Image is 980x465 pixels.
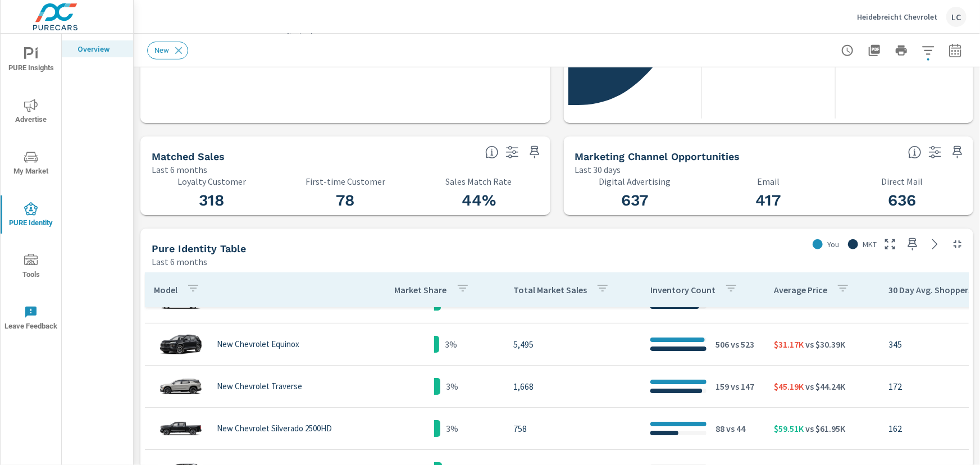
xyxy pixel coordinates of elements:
[575,151,740,162] h5: Marketing Channel Opportunities
[715,380,729,393] p: 159
[890,39,913,62] button: Print Report
[724,422,745,435] p: vs 44
[152,163,207,176] p: Last 6 months
[774,380,804,393] p: $45.19K
[729,338,754,351] p: vs 523
[774,338,804,351] p: $31.17K
[863,239,877,250] p: MKT
[78,43,124,54] p: Overview
[513,380,632,393] p: 1,668
[949,235,967,253] button: Minimize Widget
[446,422,458,435] p: 3%
[513,284,587,295] p: Total Market Sales
[804,380,845,393] p: vs $44.24K
[842,191,962,210] h3: 636
[804,338,845,351] p: vs $30.39K
[774,422,804,435] p: $59.51K
[881,235,899,253] button: Make Fullscreen
[526,143,544,161] span: Save this to your personalized report
[650,284,715,295] p: Inventory Count
[152,176,272,186] p: Loyalty Customer
[285,191,405,210] h3: 78
[863,39,886,62] button: "Export Report to PDF"
[715,422,724,435] p: 88
[926,235,944,253] a: See more details in report
[158,370,203,403] img: glamour
[4,151,58,178] span: My Market
[908,145,922,159] span: Matched shoppers that can be exported to each channel type. This is targetable traffic.
[949,143,967,161] span: Save this to your personalized report
[575,163,621,176] p: Last 30 days
[1,34,61,344] div: nav menu
[62,40,133,57] div: Overview
[513,338,632,351] p: 5,495
[485,145,499,159] span: Loyalty: Matches that have purchased from the dealership before and purchased within the timefram...
[904,235,922,253] span: Save this to your personalized report
[946,7,967,27] div: LC
[217,423,332,434] p: New Chevrolet Silverado 2500HD
[152,151,225,162] h5: Matched Sales
[285,176,405,186] p: First-time Customer
[4,254,58,281] span: Tools
[857,12,937,22] p: Heidebreicht Chevrolet
[917,39,940,62] button: Apply Filters
[708,191,828,210] h3: 417
[152,255,207,268] p: Last 6 months
[148,46,176,54] span: New
[217,339,299,349] p: New Chevrolet Equinox
[4,99,58,126] span: Advertise
[445,338,457,351] p: 3%
[147,42,188,60] div: New
[152,191,272,210] h3: 318
[419,191,539,210] h3: 44%
[158,327,203,361] img: glamour
[513,422,632,435] p: 758
[888,284,972,295] p: 30 Day Avg. Shoppers
[715,338,729,351] p: 506
[842,176,962,186] p: Direct Mail
[158,412,203,445] img: glamour
[575,176,695,186] p: Digital Advertising
[944,39,967,62] button: Select Date Range
[4,306,58,333] span: Leave Feedback
[154,284,177,295] p: Model
[152,243,246,254] h5: Pure Identity Table
[729,380,754,393] p: vs 147
[419,176,539,186] p: Sales Match Rate
[827,239,839,250] p: You
[4,202,58,230] span: PURE Identity
[575,191,695,210] h3: 637
[804,422,845,435] p: vs $61.95K
[446,380,458,393] p: 3%
[4,47,58,75] span: PURE Insights
[217,381,302,391] p: New Chevrolet Traverse
[395,284,447,295] p: Market Share
[708,176,828,186] p: Email
[774,284,827,295] p: Average Price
